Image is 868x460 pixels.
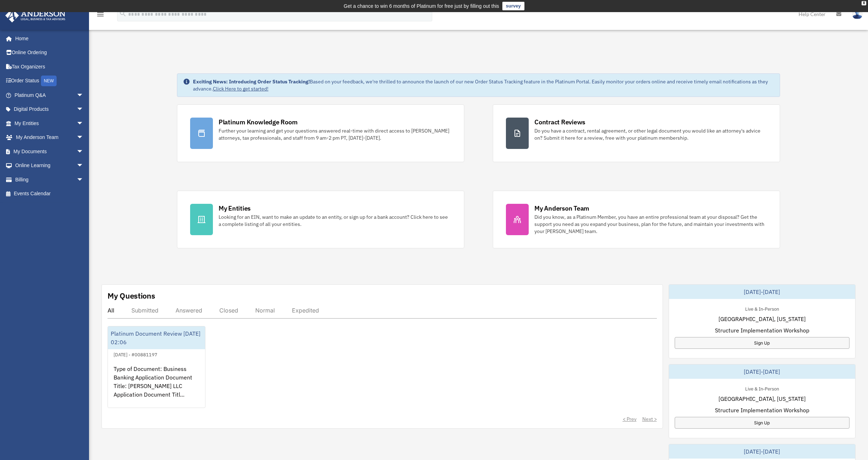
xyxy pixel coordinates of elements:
div: Normal [255,307,275,314]
a: Home [5,31,91,46]
a: Contract Reviews Do you have a contract, rental agreement, or other legal document you would like... [493,104,780,162]
a: Billingarrow_drop_down [5,172,94,187]
div: Further your learning and get your questions answered real-time with direct access to [PERSON_NAM... [219,127,451,141]
a: menu [96,12,105,19]
div: Closed [219,307,238,314]
a: Digital Productsarrow_drop_down [5,102,94,117]
div: All [108,307,114,314]
a: Online Ordering [5,46,94,60]
a: My Entitiesarrow_drop_down [5,116,94,130]
div: NEW [41,76,57,86]
div: [DATE]-[DATE] [669,285,856,299]
a: Sign Up [675,417,850,429]
a: Events Calendar [5,187,94,201]
div: Platinum Knowledge Room [219,118,298,126]
div: My Questions [108,290,155,301]
div: Get a chance to win 6 months of Platinum for free just by filling out this [344,2,499,10]
span: arrow_drop_down [77,130,91,145]
a: My Anderson Team Did you know, as a Platinum Member, you have an entire professional team at your... [493,191,780,248]
span: Structure Implementation Workshop [715,326,809,335]
a: Platinum Document Review [DATE] 02:06[DATE] - #00881197Type of Document: Business Banking Applica... [108,326,205,408]
img: User Pic [852,9,863,19]
div: close [862,1,866,5]
span: arrow_drop_down [77,159,91,173]
span: [GEOGRAPHIC_DATA], [US_STATE] [718,315,806,323]
a: Click Here to get started! [213,86,268,92]
span: arrow_drop_down [77,172,91,187]
div: Do you have a contract, rental agreement, or other legal document you would like an attorney's ad... [534,127,767,141]
a: My Documentsarrow_drop_down [5,144,94,159]
div: Platinum Document Review [DATE] 02:06 [108,326,205,349]
a: My Anderson Teamarrow_drop_down [5,130,94,145]
div: [DATE] - #00881197 [108,350,163,358]
div: Type of Document: Business Banking Application Document Title: [PERSON_NAME] LLC Application Docu... [108,359,205,414]
i: menu [96,10,105,19]
a: Platinum Q&Aarrow_drop_down [5,88,94,102]
div: My Anderson Team [534,204,589,213]
a: Order StatusNEW [5,74,94,88]
div: Did you know, as a Platinum Member, you have an entire professional team at your disposal? Get th... [534,213,767,235]
div: Looking for an EIN, want to make an update to an entity, or sign up for a bank account? Click her... [219,213,451,228]
img: Anderson Advisors Platinum Portal [3,9,68,22]
a: survey [502,2,524,10]
a: Online Learningarrow_drop_down [5,159,94,173]
span: arrow_drop_down [77,88,91,103]
div: Answered [176,307,202,314]
a: Tax Organizers [5,60,94,74]
div: My Entities [219,204,251,213]
div: Expedited [292,307,319,314]
div: [DATE]-[DATE] [669,365,856,379]
div: Contract Reviews [534,118,585,126]
span: Structure Implementation Workshop [715,406,809,414]
div: Based on your feedback, we're thrilled to announce the launch of our new Order Status Tracking fe... [193,78,774,92]
span: arrow_drop_down [77,102,91,117]
i: search [119,10,127,17]
div: Live & In-Person [739,384,785,392]
a: Platinum Knowledge Room Further your learning and get your questions answered real-time with dire... [177,104,464,162]
div: [DATE]-[DATE] [669,444,856,459]
a: My Entities Looking for an EIN, want to make an update to an entity, or sign up for a bank accoun... [177,191,464,248]
span: [GEOGRAPHIC_DATA], [US_STATE] [718,394,806,403]
a: Sign Up [675,337,850,349]
span: arrow_drop_down [77,144,91,159]
strong: Exciting News: Introducing Order Status Tracking! [193,78,310,85]
span: arrow_drop_down [77,116,91,131]
div: Submitted [131,307,158,314]
div: Live & In-Person [739,305,785,312]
